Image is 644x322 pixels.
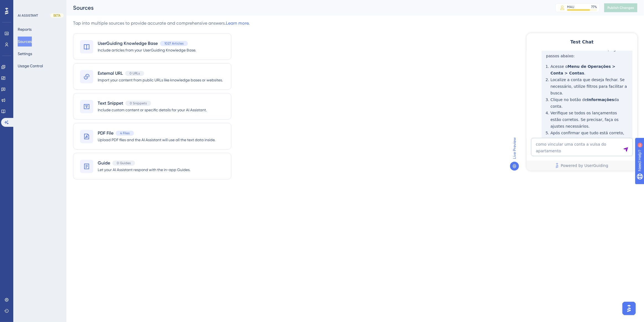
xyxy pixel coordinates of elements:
span: Let your AI Assistant respond with the in-app Guides. [98,166,190,173]
span: 0 Guides [117,161,131,165]
span: Publish Changes [607,6,634,10]
div: BETA [50,13,64,18]
div: 9+ [38,3,41,7]
span: 0 URLs [130,71,140,76]
button: Usage Control [18,61,43,71]
span: Include articles from your UserGuiding Knowledge Base. [98,47,196,53]
span: 0 Snippets [130,101,147,105]
button: Sources [18,37,32,47]
span: External URL [98,70,123,77]
button: Publish Changes [604,3,637,12]
a: Learn more. [226,20,250,26]
span: Import your content from public URLs like knowledge bases or websites. [98,77,223,83]
div: Tap into multiple sources to provide accurate and comprehensive answers. [73,20,250,27]
span: Need Help? [13,1,35,8]
iframe: UserGuiding AI Assistant [527,33,637,171]
span: Live Preview [511,137,518,159]
span: 4 Files [120,131,130,135]
span: Upload PDF files and the AI Assistant will use all the text data inside. [98,136,215,143]
div: MAU [567,5,574,9]
span: UserGuiding Knowledge Base [98,40,158,47]
button: Reports [18,24,32,34]
iframe: UserGuiding AI Assistant Launcher [621,300,637,317]
button: Settings [18,49,32,59]
span: Guide [98,160,110,166]
span: PDF File [98,130,113,136]
span: Text Snippet [98,100,123,107]
span: 1027 Articles [164,41,183,46]
span: Include custom content or specific details for your AI Assistant. [98,107,207,113]
div: AI ASSISTANT [18,13,38,18]
div: 77 % [591,5,597,9]
div: Sources [73,4,542,12]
